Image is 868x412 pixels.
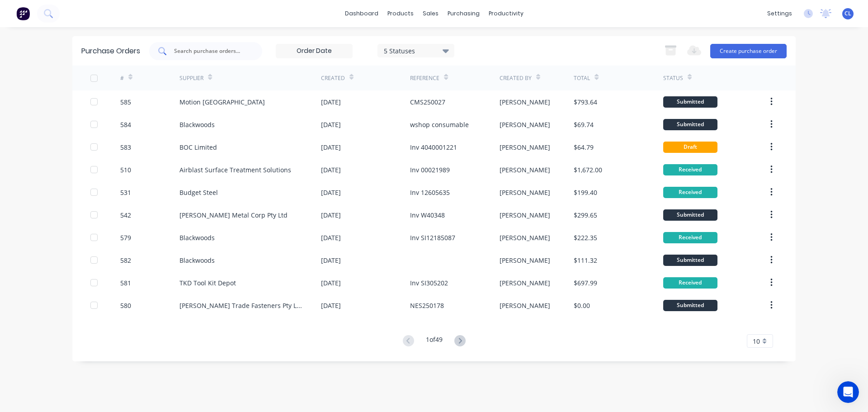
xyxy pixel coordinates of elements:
[321,165,341,175] div: [DATE]
[500,210,550,220] div: [PERSON_NAME]
[120,233,131,242] div: 579
[179,97,265,107] div: Motion [GEOGRAPHIC_DATA]
[663,164,717,175] div: Received
[500,256,550,265] div: [PERSON_NAME]
[120,120,131,129] div: 584
[179,278,236,288] div: TKD Tool Kit Depot
[321,301,341,310] div: [DATE]
[321,97,341,107] div: [DATE]
[179,120,215,129] div: Blackwoods
[120,74,124,82] div: #
[574,165,602,175] div: $1,672.00
[443,7,484,20] div: purchasing
[340,7,383,20] a: dashboard
[500,74,532,82] div: Created By
[6,4,23,21] button: go back
[663,209,717,221] div: Submitted
[844,9,851,18] span: CL
[663,119,717,130] div: Submitted
[179,74,203,82] div: Supplier
[179,256,215,265] div: Blackwoods
[321,256,341,265] div: [DATE]
[500,188,550,197] div: [PERSON_NAME]
[500,233,550,242] div: [PERSON_NAME]
[574,233,597,242] div: $222.35
[663,232,717,243] div: Received
[410,278,448,288] div: Inv SI305202
[500,120,550,129] div: [PERSON_NAME]
[159,4,175,20] div: Close
[663,74,683,82] div: Status
[418,7,443,20] div: sales
[179,188,218,197] div: Budget Steel
[321,142,341,152] div: [DATE]
[179,142,217,152] div: BOC Limited
[410,233,455,242] div: Inv SI12185087
[484,7,528,20] div: productivity
[837,381,859,403] iframe: Intercom live chat
[173,47,248,56] input: Search purchase orders...
[179,210,288,220] div: [PERSON_NAME] Metal Corp Pty Ltd
[500,165,550,175] div: [PERSON_NAME]
[663,300,717,311] div: Submitted
[574,74,590,82] div: Total
[574,120,594,129] div: $69.74
[276,44,352,58] input: Order Date
[500,301,550,310] div: [PERSON_NAME]
[410,301,444,310] div: NES250178
[410,97,445,107] div: CMS250027
[763,7,797,20] div: settings
[663,96,717,108] div: Submitted
[120,165,131,175] div: 510
[574,210,597,220] div: $299.65
[383,7,418,20] div: products
[16,7,30,20] img: Factory
[120,97,131,107] div: 585
[321,188,341,197] div: [DATE]
[410,120,469,129] div: wshop consumable
[321,233,341,242] div: [DATE]
[663,255,717,266] div: Submitted
[663,277,717,289] div: Received
[574,278,597,288] div: $697.99
[410,210,445,220] div: Inv W40348
[321,120,341,129] div: [DATE]
[384,46,448,55] div: 5 Statuses
[179,301,303,310] div: [PERSON_NAME] Trade Fasteners Pty Ltd
[410,165,450,175] div: Inv 00021989
[710,44,787,58] button: Create purchase order
[574,188,597,197] div: $199.40
[500,97,550,107] div: [PERSON_NAME]
[574,142,594,152] div: $64.79
[500,278,550,288] div: [PERSON_NAME]
[574,256,597,265] div: $111.32
[663,142,717,153] div: Draft
[120,301,131,310] div: 580
[179,165,291,175] div: Airblast Surface Treatment Solutions
[81,46,140,57] div: Purchase Orders
[410,188,450,197] div: Inv 12605635
[410,74,439,82] div: Reference
[753,336,760,346] span: 10
[574,97,597,107] div: $793.64
[321,210,341,220] div: [DATE]
[120,278,131,288] div: 581
[410,142,457,152] div: Inv 4040001221
[120,256,131,265] div: 582
[663,187,717,198] div: Received
[321,74,345,82] div: Created
[120,210,131,220] div: 542
[426,335,443,348] div: 1 of 49
[574,301,590,310] div: $0.00
[120,188,131,197] div: 531
[120,142,131,152] div: 583
[179,233,215,242] div: Blackwoods
[321,278,341,288] div: [DATE]
[500,142,550,152] div: [PERSON_NAME]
